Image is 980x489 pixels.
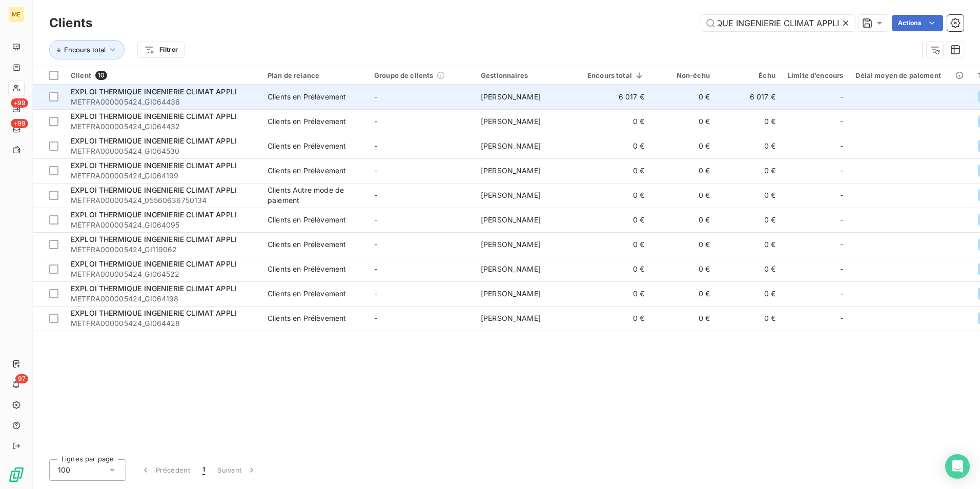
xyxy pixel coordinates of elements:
[374,117,377,126] span: -
[268,141,346,151] div: Clients en Prélèvement
[71,195,255,206] span: METFRA000005424_05560636750134
[71,294,255,304] span: METFRA000005424_GI064198
[268,289,346,299] div: Clients en Prélèvement
[374,141,377,150] span: -
[8,6,25,23] div: ME
[137,42,185,58] button: Filtrer
[716,158,782,183] td: 0 €
[650,109,716,134] td: 0 €
[840,166,843,176] span: -
[722,71,775,79] div: Échu
[716,306,782,331] td: 0 €
[71,309,237,317] span: EXPLOI THERMIQUE INGENIERIE CLIMAT APPLI
[71,244,255,255] span: METFRA000005424_GI119062
[71,284,237,293] span: EXPLOI THERMIQUE INGENIERIE CLIMAT APPLI
[71,235,237,243] span: EXPLOI THERMIQUE INGENIERIE CLIMAT APPLI
[374,240,377,249] span: -
[374,264,377,273] span: -
[481,264,541,273] span: [PERSON_NAME]
[374,215,377,224] span: -
[481,117,541,126] span: [PERSON_NAME]
[581,85,650,109] td: 6 017 €
[374,191,377,199] span: -
[650,158,716,183] td: 0 €
[840,190,843,200] span: -
[581,208,650,232] td: 0 €
[716,208,782,232] td: 0 €
[840,215,843,225] span: -
[8,121,24,137] a: +99
[650,183,716,208] td: 0 €
[71,121,255,132] span: METFRA000005424_GI064432
[49,14,92,32] h3: Clients
[481,71,575,79] div: Gestionnaires
[840,92,843,102] span: -
[196,459,211,481] button: 1
[581,158,650,183] td: 0 €
[840,239,843,250] span: -
[71,146,255,156] span: METFRA000005424_GI064530
[581,257,650,281] td: 0 €
[374,314,377,322] span: -
[716,85,782,109] td: 6 017 €
[8,466,25,483] img: Logo LeanPay
[15,374,28,383] span: 97
[71,136,237,145] span: EXPLOI THERMIQUE INGENIERIE CLIMAT APPLI
[650,257,716,281] td: 0 €
[716,109,782,134] td: 0 €
[481,92,541,101] span: [PERSON_NAME]
[58,465,70,475] span: 100
[268,264,346,274] div: Clients en Prélèvement
[650,85,716,109] td: 0 €
[71,97,255,107] span: METFRA000005424_GI064436
[11,98,28,108] span: +99
[374,71,434,79] span: Groupe de clients
[11,119,28,128] span: +99
[374,289,377,298] span: -
[71,318,255,329] span: METFRA000005424_GI064428
[581,232,650,257] td: 0 €
[71,161,237,170] span: EXPLOI THERMIQUE INGENIERIE CLIMAT APPLI
[71,171,255,181] span: METFRA000005424_GI064199
[49,40,125,59] button: Encours total
[481,240,541,249] span: [PERSON_NAME]
[650,281,716,306] td: 0 €
[716,257,782,281] td: 0 €
[581,281,650,306] td: 0 €
[716,134,782,158] td: 0 €
[481,166,541,175] span: [PERSON_NAME]
[840,264,843,274] span: -
[587,71,644,79] div: Encours total
[268,313,346,323] div: Clients en Prélèvement
[64,46,106,54] span: Encours total
[855,71,965,79] div: Délai moyen de paiement
[840,141,843,151] span: -
[134,459,196,481] button: Précédent
[716,232,782,257] td: 0 €
[268,166,346,176] div: Clients en Prélèvement
[71,269,255,279] span: METFRA000005424_GI064522
[71,186,237,194] span: EXPLOI THERMIQUE INGENIERIE CLIMAT APPLI
[581,306,650,331] td: 0 €
[481,191,541,199] span: [PERSON_NAME]
[268,116,346,127] div: Clients en Prélèvement
[71,71,91,79] span: Client
[788,71,843,79] div: Limite d’encours
[892,15,943,31] button: Actions
[650,208,716,232] td: 0 €
[581,109,650,134] td: 0 €
[481,215,541,224] span: [PERSON_NAME]
[374,166,377,175] span: -
[211,459,263,481] button: Suivant
[95,71,107,80] span: 10
[945,454,970,479] div: Open Intercom Messenger
[840,289,843,299] span: -
[481,289,541,298] span: [PERSON_NAME]
[481,141,541,150] span: [PERSON_NAME]
[268,215,346,225] div: Clients en Prélèvement
[8,100,24,117] a: +99
[650,232,716,257] td: 0 €
[657,71,710,79] div: Non-échu
[268,92,346,102] div: Clients en Prélèvement
[374,92,377,101] span: -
